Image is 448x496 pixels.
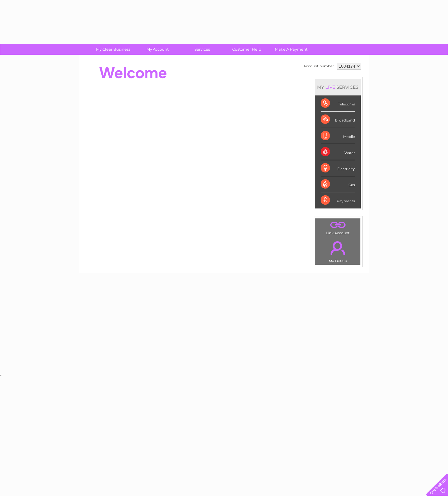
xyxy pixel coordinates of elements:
div: MY SERVICES [315,79,361,95]
a: Make A Payment [267,44,315,55]
div: Gas [321,176,355,192]
a: Customer Help [223,44,271,55]
a: Services [178,44,226,55]
a: My Clear Business [89,44,137,55]
td: Account number [302,61,335,71]
a: . [317,220,359,230]
div: Payments [321,192,355,208]
div: Electricity [321,160,355,176]
div: Broadband [321,112,355,128]
a: . [317,238,359,258]
div: Water [321,144,355,160]
td: My Details [315,236,360,265]
div: Mobile [321,128,355,144]
a: My Account [134,44,182,55]
div: Telecoms [321,95,355,112]
div: LIVE [324,84,336,90]
td: Link Account [315,218,360,237]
